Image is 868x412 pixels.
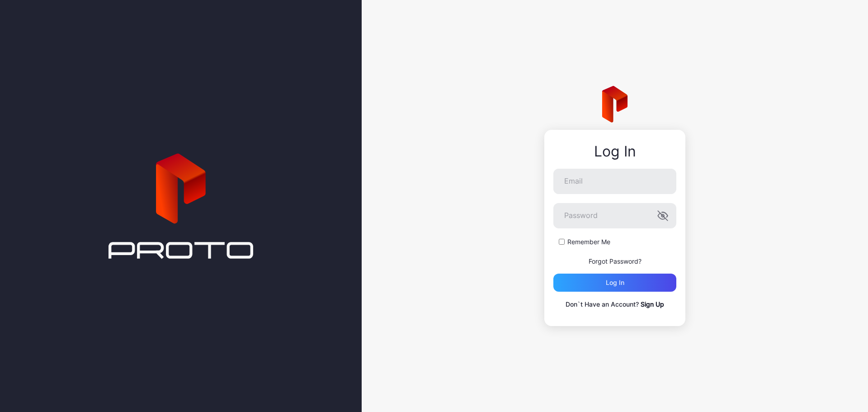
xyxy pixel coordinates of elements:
[567,237,610,246] label: Remember Me
[553,203,676,228] input: Password
[641,300,664,308] a: Sign Up
[589,257,642,265] a: Forgot Password?
[553,169,676,194] input: Email
[553,143,676,160] div: Log In
[606,279,624,286] div: Log in
[657,210,668,221] button: Password
[553,299,676,310] p: Don`t Have an Account?
[553,274,676,292] button: Log in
